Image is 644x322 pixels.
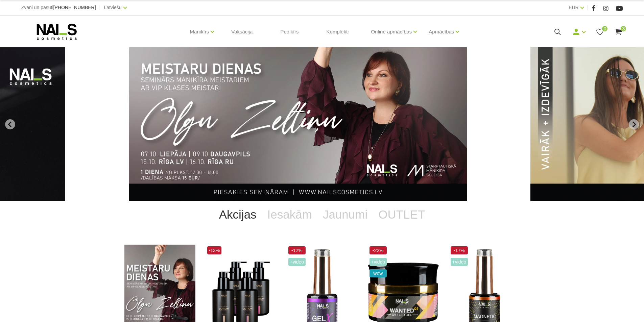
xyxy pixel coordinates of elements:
[190,18,209,45] a: Manikīrs
[275,16,304,48] a: Pedikīrs
[99,3,101,12] span: |
[629,119,639,129] button: Next slide
[262,201,317,228] a: Iesakām
[5,119,15,129] button: Go to last slide
[451,258,468,266] span: +Video
[104,3,122,11] a: Latviešu
[429,18,454,45] a: Apmācības
[569,3,579,11] a: EUR
[226,16,258,48] a: Vaksācija
[288,246,306,254] span: -12%
[587,3,589,12] span: |
[373,201,430,228] a: OUTLET
[451,246,468,254] span: -17%
[596,28,604,36] a: 0
[321,16,354,48] a: Komplekti
[602,26,607,31] span: 0
[317,201,373,228] a: Jaunumi
[369,269,387,277] span: wow
[621,26,626,31] span: 3
[369,281,387,289] span: top
[288,258,306,266] span: +Video
[207,246,222,254] span: -13%
[21,3,96,12] div: Zvani un pasūti
[53,5,96,10] a: [PHONE_NUMBER]
[369,258,387,266] span: +Video
[214,201,262,228] a: Akcijas
[129,47,515,201] li: 1 of 13
[614,28,623,36] a: 3
[371,18,412,45] a: Online apmācības
[369,246,387,254] span: -22%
